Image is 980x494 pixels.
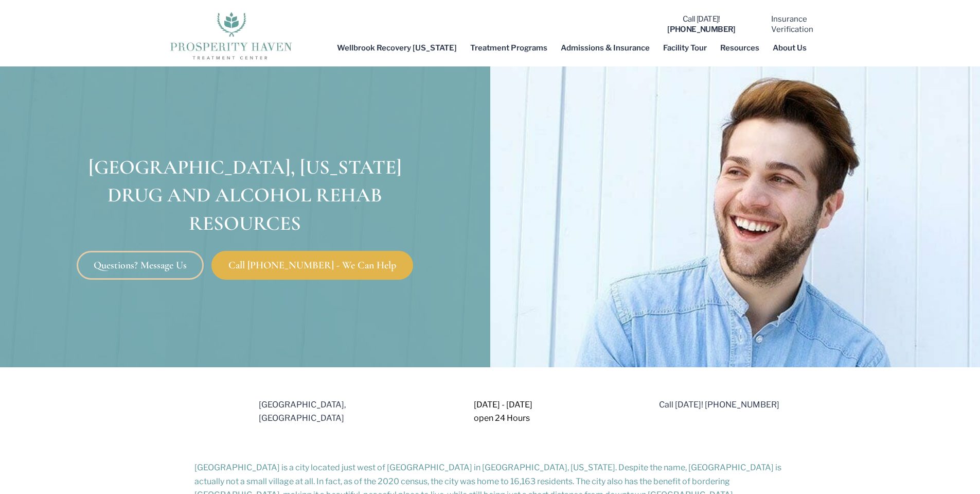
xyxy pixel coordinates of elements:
a: Call [PHONE_NUMBER] - We Can Help [211,251,413,280]
a: Questions? Message Us [77,251,204,280]
a: Facility Tour [656,36,714,60]
a: Admissions & Insurance [554,36,656,60]
p: [DATE] - [DATE] open 24 Hours [474,398,631,425]
a: [GEOGRAPHIC_DATA], [GEOGRAPHIC_DATA] [259,400,346,423]
a: Wellbrook Recovery [US_STATE] [330,36,464,60]
span: Call [PHONE_NUMBER] - We Can Help [228,260,396,270]
a: Call [DATE]! [PHONE_NUMBER] [659,400,779,410]
a: Resources [714,36,766,60]
h1: [GEOGRAPHIC_DATA], [US_STATE] Drug and Alcohol Rehab Resources [5,154,485,238]
a: About Us [766,36,813,60]
b: [PHONE_NUMBER] [667,25,736,34]
a: InsuranceVerification [771,14,813,34]
a: Call [DATE]![PHONE_NUMBER] [667,14,736,34]
a: Treatment Programs [464,36,554,60]
span: Questions? Message Us [94,260,187,270]
img: The logo for Prosperity Haven Addiction Recovery Center. [167,9,295,61]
